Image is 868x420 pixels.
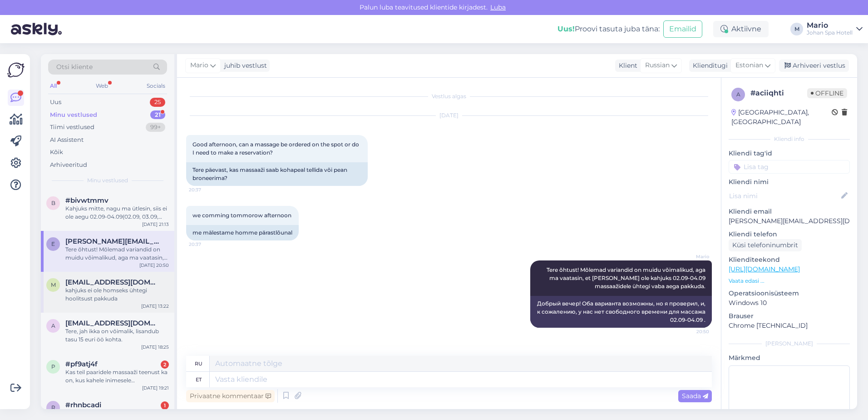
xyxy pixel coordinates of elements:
span: a [736,91,740,98]
input: Lisa nimi [729,191,839,201]
span: Mario [190,60,208,70]
div: Arhiveeritud [50,160,87,170]
div: 99+ [146,123,165,132]
div: Tere õhtust! Mõlemad variandid on muidu võimalikud, aga ma vaatasin, et [PERSON_NAME] ole kahjuks... [65,245,169,262]
div: 2 [161,360,169,369]
p: Windows 10 [729,298,850,308]
span: e [51,240,55,247]
div: 1 [161,401,169,410]
p: Vaata edasi ... [729,277,850,285]
div: Kliendi info [729,135,850,143]
a: [URL][DOMAIN_NAME] [729,265,800,273]
span: Russian [645,60,670,70]
div: Proovi tasuta juba täna: [557,24,660,35]
div: Uus [50,98,61,107]
div: Web [94,80,110,92]
div: [DATE] 18:25 [141,344,169,350]
div: Mario [807,22,853,29]
div: juhib vestlust [221,61,267,70]
span: r [51,404,55,411]
div: Küsi telefoninumbrit [729,239,802,251]
div: # aciiqhti [750,88,807,99]
div: 21 [150,110,165,120]
div: Tiimi vestlused [50,123,94,132]
p: Kliendi tag'id [729,149,850,158]
div: Klient [615,61,637,70]
span: b [51,200,55,206]
p: Operatsioonisüsteem [729,289,850,298]
img: Askly Logo [7,61,25,79]
div: [DATE] 19:21 [142,385,169,391]
div: [PERSON_NAME] [729,340,850,348]
div: [DATE] 13:22 [141,303,169,310]
div: AI Assistent [50,135,84,145]
span: Tere õhtust! Mõlemad variandid on muidu võimalikud, aga ma vaatasin, et [PERSON_NAME] ole kahjuks... [547,266,707,290]
div: Johan Spa Hotell [807,29,853,36]
div: Kõik [50,148,63,157]
div: [DATE] [186,111,712,120]
div: 25 [150,98,165,107]
div: [GEOGRAPHIC_DATA], [GEOGRAPHIC_DATA] [731,108,832,127]
span: #pf9atj4f [65,360,98,368]
input: Lisa tag [729,160,850,174]
p: Brauser [729,311,850,321]
span: artjomjegosin@gmail.com [65,319,160,327]
div: Socials [145,80,167,92]
p: [PERSON_NAME][EMAIL_ADDRESS][DOMAIN_NAME] [729,216,850,226]
div: Minu vestlused [50,110,97,120]
div: Arhiveeri vestlus [779,60,849,72]
button: Emailid [663,20,702,38]
p: Chrome [TECHNICAL_ID] [729,321,850,330]
span: eduards.burgelis@inbox.lv [65,237,160,245]
p: Kliendi nimi [729,177,850,187]
div: Добрый вечер! Оба варианта возможны, но я проверил, и, к сожалению, у нас нет свободного времени ... [530,296,712,328]
div: me mälestame homme pärastlõunal [186,225,299,240]
a: MarioJohan Spa Hotell [807,22,863,36]
p: Märkmed [729,353,850,363]
b: Uus! [557,25,575,33]
span: 20:50 [675,328,709,335]
span: p [51,363,55,370]
span: #rhnbcadi [65,401,101,409]
span: Luba [488,3,508,11]
span: Estonian [735,60,763,70]
span: Minu vestlused [87,176,128,185]
span: m [51,281,56,288]
span: we comming tommorow afternoon [192,212,291,219]
div: All [48,80,59,92]
p: Kliendi email [729,207,850,216]
span: Otsi kliente [56,62,93,72]
div: kahjuks ei ole homseks ühtegi hoolitsust pakkuda [65,286,169,303]
div: ru [195,356,202,371]
div: Aktiivne [713,21,769,37]
span: Offline [807,88,847,98]
span: Mario [675,253,709,260]
div: Klienditugi [689,61,728,70]
div: Kahjuks mitte, nagu ma ütlesin, siis ei ole aegu 02.09-04.09(02.09, 03.09, 04.09) pakkuda. [65,205,169,221]
span: 20:37 [189,241,223,248]
div: Vestlus algas [186,92,712,100]
div: Tere, jah ikka on võimalik, lisandub tasu 15 euri öö kohta. [65,327,169,344]
span: Saada [682,392,708,400]
span: 20:37 [189,186,223,193]
span: Good afternoon, can a massage be ordered on the spot or do I need to make a reservation? [192,141,360,156]
div: Privaatne kommentaar [186,390,275,402]
span: a [51,322,55,329]
div: M [790,23,803,35]
div: [DATE] 20:50 [139,262,169,269]
p: Kliendi telefon [729,230,850,239]
span: mpino@landadvisors.com [65,278,160,286]
p: Klienditeekond [729,255,850,265]
div: Tere päevast, kas massaaži saab kohapeal tellida või pean broneerima? [186,162,368,186]
div: [DATE] 21:13 [142,221,169,228]
div: et [196,372,202,387]
span: #bivwtmmv [65,196,108,205]
div: Kas teil paaridele massaaži teenust ka on, kus kahele inimesele [PERSON_NAME] tehakse massaaži? [65,368,169,385]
